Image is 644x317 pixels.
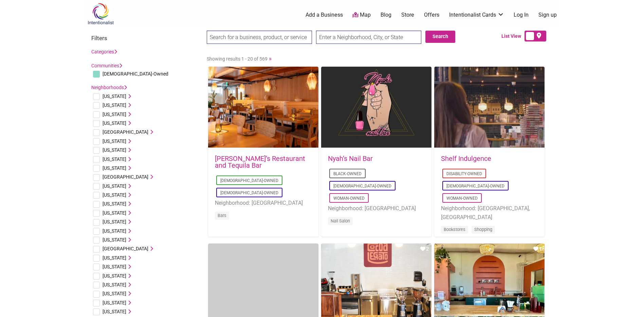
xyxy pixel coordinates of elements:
[446,196,478,201] a: Woman-Owned
[91,85,127,90] a: Neighborhoods
[103,174,148,180] span: [GEOGRAPHIC_DATA]
[333,196,365,201] a: Woman-Owned
[331,218,350,223] a: Nail Salon
[103,201,126,206] span: [US_STATE]
[474,227,492,232] a: Shopping
[103,71,168,77] span: [DEMOGRAPHIC_DATA]-Owned
[103,165,126,171] span: [US_STATE]
[441,154,491,163] a: Shelf Indulgence
[103,156,126,162] span: [US_STATE]
[103,309,126,314] span: [US_STATE]
[103,264,126,269] span: [US_STATE]
[103,112,126,117] span: [US_STATE]
[103,147,126,153] span: [US_STATE]
[306,11,343,19] a: Add a Business
[103,183,126,189] span: [US_STATE]
[441,204,538,221] li: Neighborhood: [GEOGRAPHIC_DATA], [GEOGRAPHIC_DATA]
[333,184,391,188] a: [DEMOGRAPHIC_DATA]-Owned
[103,255,126,261] span: [US_STATE]
[91,35,200,41] h3: Filters
[103,219,126,224] span: [US_STATE]
[103,102,126,108] span: [US_STATE]
[215,154,305,169] a: [PERSON_NAME]’s Restaurant and Tequila Bar
[269,55,272,62] a: »
[103,210,126,216] span: [US_STATE]
[103,246,148,251] span: [GEOGRAPHIC_DATA]
[425,31,455,43] button: Search
[424,11,439,19] a: Offers
[103,237,126,243] span: [US_STATE]
[449,11,504,19] a: Intentionalist Cards
[103,282,126,287] span: [US_STATE]
[103,228,126,234] span: [US_STATE]
[514,11,529,19] a: Log In
[103,120,126,126] span: [US_STATE]
[207,31,312,44] input: Search for a business, product, or service
[218,213,226,218] a: Bars
[103,192,126,198] span: [US_STATE]
[85,3,117,25] img: Intentionalist
[501,33,525,40] span: List View
[103,94,126,99] span: [US_STATE]
[328,154,373,163] a: Nyah’s Nail Bar
[446,171,482,176] a: Disability-Owned
[220,190,278,195] a: [DEMOGRAPHIC_DATA]-Owned
[220,178,278,183] a: [DEMOGRAPHIC_DATA]-Owned
[103,129,148,135] span: [GEOGRAPHIC_DATA]
[444,227,465,232] a: Bookstores
[103,291,126,296] span: [US_STATE]
[91,63,122,68] a: Communities
[207,56,268,62] span: Showing results 1 - 20 of 569
[91,49,117,54] a: Categories
[381,11,391,19] a: Blog
[401,11,414,19] a: Store
[446,184,504,188] a: [DEMOGRAPHIC_DATA]-Owned
[103,138,126,144] span: [US_STATE]
[316,31,421,44] input: Enter a Neighborhood, City, or State
[103,273,126,279] span: [US_STATE]
[103,300,126,305] span: [US_STATE]
[352,11,371,19] a: Map
[328,204,425,213] li: Neighborhood: [GEOGRAPHIC_DATA]
[333,171,362,176] a: Black-Owned
[215,199,312,207] li: Neighborhood: [GEOGRAPHIC_DATA]
[538,11,557,19] a: Sign up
